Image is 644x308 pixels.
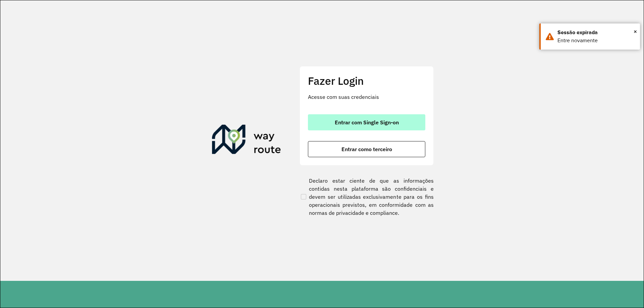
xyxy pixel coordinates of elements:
[212,125,281,157] img: Roteirizador AmbevTech
[308,93,425,101] p: Acesse com suas credenciais
[557,28,635,37] div: Sessão expirada
[308,114,425,130] button: button
[308,141,425,157] button: button
[308,74,425,87] h2: Fazer Login
[557,37,635,45] div: Entre novamente
[335,120,399,125] span: Entrar com Single Sign-on
[300,177,434,217] label: Declaro estar ciente de que as informações contidas nesta plataforma são confidenciais e devem se...
[634,26,637,37] span: ×
[341,146,392,152] span: Entrar como terceiro
[634,26,637,37] button: Close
